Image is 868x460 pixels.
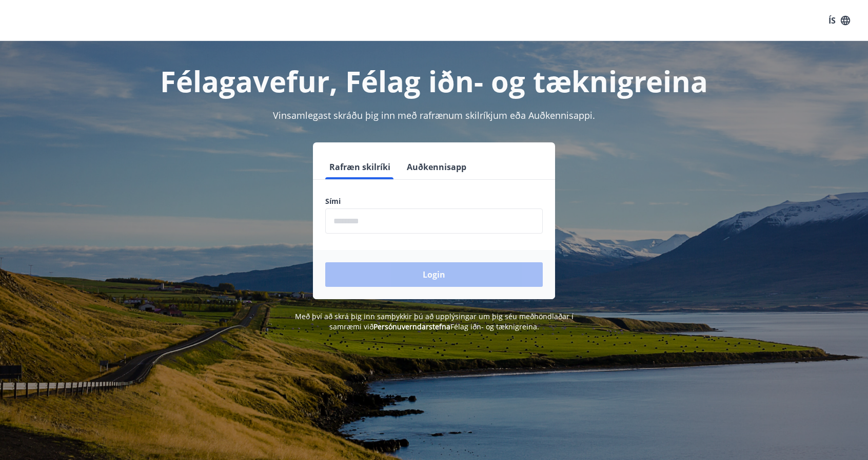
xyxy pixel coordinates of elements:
span: Vinsamlegast skráðu þig inn með rafrænum skilríkjum eða Auðkennisappi. [273,109,595,121]
h1: Félagavefur, Félag iðn- og tæknigreina [77,61,791,100]
a: Persónuverndarstefna [373,322,450,331]
label: Sími [325,196,543,206]
button: ÍS [823,11,856,30]
button: Rafræn skilríki [325,155,394,179]
span: Með því að skrá þig inn samþykkir þú að upplýsingar um þig séu meðhöndlaðar í samræmi við Félag i... [295,311,574,331]
button: Auðkennisapp [403,155,470,179]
